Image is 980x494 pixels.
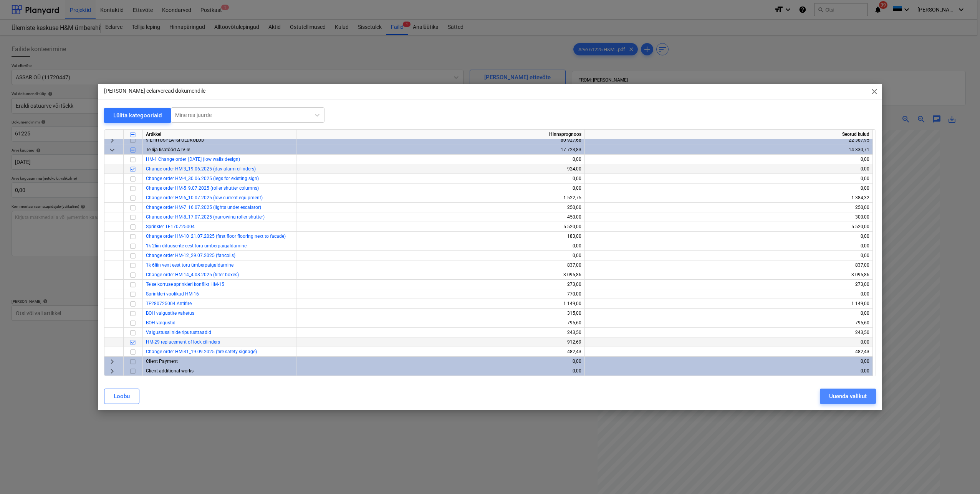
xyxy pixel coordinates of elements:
div: 183,00 [300,232,581,241]
div: 0,00 [588,232,869,241]
span: Client additional works [146,368,194,374]
a: Valgustussiinide riputustraadid [146,330,211,335]
span: keyboard_arrow_right [108,367,117,376]
div: 837,00 [300,260,581,270]
div: 0,00 [588,337,869,347]
span: keyboard_arrow_right [108,357,117,366]
div: 1 384,32 [588,193,869,203]
div: 924,00 [300,164,581,174]
div: 770,00 [300,289,581,299]
div: 5 520,00 [588,222,869,232]
div: Artikkel [143,130,296,139]
p: [PERSON_NAME] eelarveread dokumendile [104,87,205,95]
span: close [870,87,879,96]
span: 9 EHITUSPLATSI ÜLDKULUD [146,137,204,143]
div: 0,00 [300,366,581,376]
div: 0,00 [300,241,581,251]
div: 0,00 [588,366,869,376]
div: 250,00 [300,203,581,212]
div: 0,00 [588,164,869,174]
a: Change order HM-4_30.06.2025 (legs for existing sign) [146,176,259,181]
div: 0,00 [588,174,869,184]
a: Change order HM-7_16.07.2025 (lights under escalator) [146,205,261,210]
div: 315,00 [300,309,581,318]
a: Sprinkleri voolikud HM-16 [146,291,199,297]
a: BOH valgustid [146,320,175,325]
a: Change order HM-6_10.07.2025 (low-current equipment) [146,195,263,200]
div: 17 723,83 [300,145,581,155]
div: 300,00 [588,212,869,222]
div: Lülita kategooriaid [113,110,162,120]
a: HM-1 Change order_[DATE] (low walls design) [146,157,240,162]
div: 450,00 [300,212,581,222]
button: Loobu [104,389,139,404]
div: 0,00 [588,357,869,366]
div: 0,00 [300,184,581,193]
div: 273,00 [588,280,869,289]
div: 0,00 [588,184,869,193]
div: 3 095,86 [588,270,869,280]
a: Change order HM-12_29.07.2025 (fancoils) [146,253,235,258]
div: 273,00 [300,280,581,289]
a: Change order HM-3_19.06.2025 (day alarm cilinders) [146,166,256,172]
a: Change order HM-5_9.07.2025 (roller shutter columns) [146,185,259,191]
div: 250,00 [588,203,869,212]
span: keyboard_arrow_right [108,136,117,145]
div: Seotud kulud [585,130,873,139]
div: 1 149,00 [588,299,869,309]
div: 0,00 [588,309,869,318]
a: Change order HM-14_4.08.2025 (filter boxes) [146,272,239,277]
a: BOH valgustite vahetus [146,310,194,316]
div: Uuenda valikut [829,391,867,401]
a: Change order HM-10_21.07.2025 (first floor flooring next to facade) [146,234,286,239]
div: 912,69 [300,337,581,347]
div: 22 387,95 [588,135,869,145]
div: Loobu [114,391,130,401]
a: Sprinkler TE170725004 [146,224,195,229]
a: 1k 2liin difuuserite eest toru ümberpaigaldamine [146,243,247,249]
div: 0,00 [588,155,869,164]
a: TE280725004 Antifire [146,301,192,306]
span: Tellija lisatööd ATV-le [146,147,190,152]
a: Teise korruse sprinkleri konflikt HM-15 [146,282,224,287]
div: 14 330,71 [588,145,869,155]
div: 80 927,68 [300,135,581,145]
a: 1k 6liin vent eest toru ümberpaigaldamine [146,262,233,268]
div: 3 095,86 [300,270,581,280]
div: 1 522,75 [300,193,581,203]
div: 0,00 [588,251,869,260]
span: Client Payment [146,359,178,364]
button: Uuenda valikut [820,389,876,404]
div: 5 520,00 [300,222,581,232]
a: HM-29 replacement of lock cilinders [146,339,220,345]
div: 795,60 [588,318,869,328]
div: Hinnaprognoos [296,130,585,139]
div: 243,50 [300,328,581,337]
div: 482,43 [588,347,869,357]
div: 0,00 [300,155,581,164]
button: Lülita kategooriaid [104,108,171,123]
div: 482,43 [300,347,581,357]
div: 837,00 [588,260,869,270]
div: 0,00 [588,289,869,299]
div: 0,00 [300,251,581,260]
div: 0,00 [300,357,581,366]
div: 0,00 [300,174,581,184]
a: Change order HM-8_17.07.2025 (narrowing roller shutter) [146,214,265,220]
